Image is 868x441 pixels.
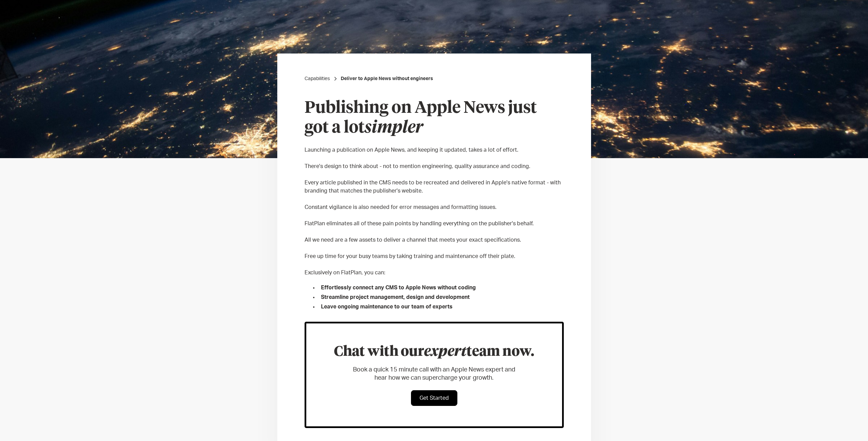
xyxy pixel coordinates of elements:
p: Free up time for your busy teams by taking training and maintenance off their plate. [305,252,564,260]
p: Every article published in the CMS needs to be recreated and delivered in Apple's native format -... [305,179,564,195]
p: ‍ [305,195,564,203]
p: ‍ [305,170,564,179]
p: Constant vigilance is also needed for error messages and formatting issues. [305,203,564,211]
p: ‍ [305,211,564,219]
li: Streamline project management, design and development [318,293,564,301]
p: Launching a publication on Apple News, and keeping it updated, takes a lot of effort. [305,146,564,154]
p: ‍ [305,228,564,236]
a: Get Started [411,390,457,406]
h3: Chat with our team now. [327,344,542,360]
p: All we need are a few assets to deliver a channel that meets your exact specifications. [305,236,564,244]
p: ‍ [305,138,564,146]
li: Leave ongoing maintenance to our team of experts [318,303,564,311]
p: There's design to think about - not to mention engineering, quality assurance and coding. [305,162,564,170]
h2: Publishing on Apple News just got a lot [305,98,564,138]
p: FlatPlan eliminates all of these pain points by handling everything on the publisher's behalf. [305,219,564,228]
p: ‍ [305,260,564,269]
p: ‍ [305,154,564,162]
p: ‍ [305,244,564,252]
p: Exclusively on FlatPlan, you can: [305,269,564,277]
em: expert [424,345,467,359]
em: simpler [365,120,423,136]
li: Effortlessly connect any CMS to Apple News without coding [318,284,564,292]
a: Deliver to Apple News without engineers [341,75,433,82]
a: Capabilities [305,75,330,82]
p: Book a quick 15 minute call with an Apple News expert and hear how we can supercharge your growth. [348,366,520,382]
